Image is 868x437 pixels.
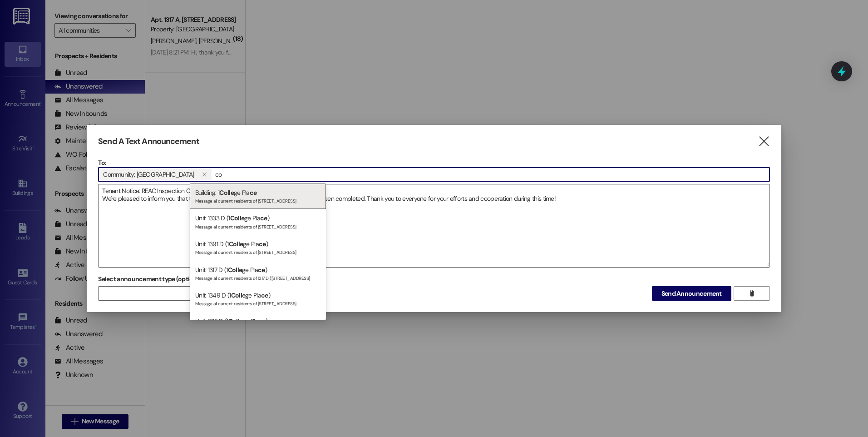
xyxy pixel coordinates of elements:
[99,184,769,267] textarea: Tenant Notice: REAC Inspection Complete We're pleased to inform you that the REAC inspection at [...
[260,214,267,222] span: ce
[195,248,321,255] div: Message all current residents of [STREET_ADDRESS]
[230,214,245,222] span: Colle
[103,169,194,180] span: Community: College Place
[198,169,212,180] button: Community: College Place
[98,158,770,167] p: To:
[98,184,770,268] div: Tenant Notice: REAC Inspection Complete We're pleased to inform you that the REAC inspection at [...
[190,286,326,312] div: Unit: 1349 D (1 ge Pla )
[661,289,722,298] span: Send Announcement
[195,196,321,204] div: Message all current residents of [STREET_ADDRESS]
[250,189,257,197] span: ce
[190,312,326,338] div: Unit: 1213 D (1 ge Pla )
[258,266,265,274] span: ce
[190,235,326,261] div: Unit: 1391 D (1 ge Pla )
[212,168,769,181] input: Type to select the units, buildings, or communities you want to message. (e.g. 'Unit 1A', 'Buildi...
[259,240,266,248] span: ce
[228,317,243,325] span: Colle
[229,240,243,248] span: Colle
[195,299,321,307] div: Message all current residents of [STREET_ADDRESS]
[98,272,204,286] label: Select announcement type (optional)
[219,189,234,197] span: Colle
[228,266,242,274] span: Colle
[98,136,199,147] h3: Send A Text Announcement
[258,317,266,325] span: ce
[190,184,326,209] div: Building: 1 ge Pla
[231,291,246,299] span: Colle
[261,291,268,299] span: ce
[195,273,321,281] div: Message all current residents of 1317 D ([STREET_ADDRESS]
[190,261,326,287] div: Unit: 1317 D (1 ge Pla )
[195,222,321,230] div: Message all current residents of [STREET_ADDRESS]
[748,290,755,297] i: 
[652,286,731,301] button: Send Announcement
[190,209,326,235] div: Unit: 1333 D (1 ge Pla )
[202,171,207,178] i: 
[758,137,770,146] i: 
